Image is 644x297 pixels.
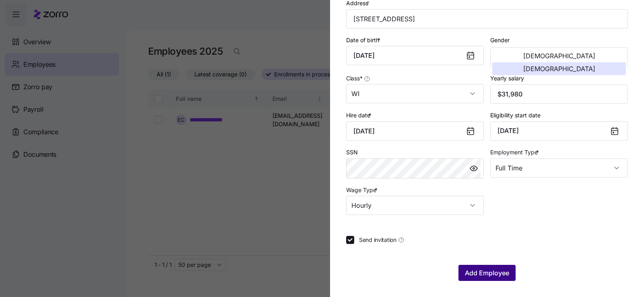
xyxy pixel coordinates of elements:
[490,36,510,45] label: Gender
[465,268,509,278] span: Add Employee
[458,265,516,281] button: Add Employee
[346,46,484,65] input: MM/DD/YYYY
[490,74,524,83] label: Yearly salary
[346,84,484,103] input: Class
[346,74,362,82] span: Class *
[490,121,628,141] button: [DATE]
[490,84,628,104] input: Yearly salary
[359,236,396,244] span: Send invitation
[490,158,628,178] input: Select employment type
[490,148,541,157] label: Employment Type
[346,186,379,195] label: Wage Type
[346,148,358,157] label: SSN
[490,111,541,120] label: Eligibility start date
[346,121,484,141] input: MM/DD/YYYY
[346,196,484,215] input: Select wage type
[523,53,595,59] span: [DEMOGRAPHIC_DATA]
[523,66,595,72] span: [DEMOGRAPHIC_DATA]
[346,111,373,120] label: Hire date
[346,36,382,45] label: Date of birth
[346,9,628,29] input: Address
